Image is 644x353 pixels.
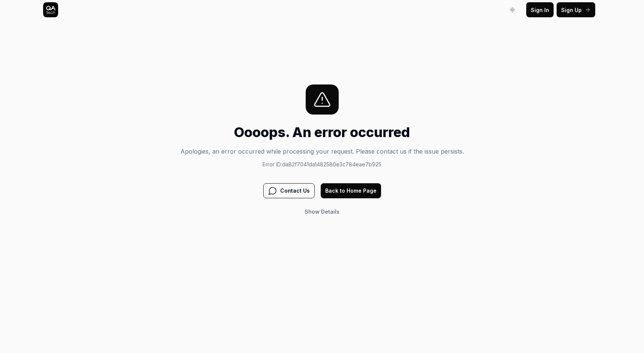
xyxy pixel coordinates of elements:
p: Error ID: da82f7041da1482580e3c784eae7b925 [180,160,464,168]
span: Sign Up [561,6,582,14]
p: Apologies, an error occurred while processing your request. Please contact us if the issue persists. [180,147,464,156]
button: Show Details [300,204,344,219]
button: Contact Us [263,183,315,198]
h1: Oooops. An error occurred [180,122,464,142]
span: Details [321,208,339,215]
button: Sign In [526,2,554,17]
button: Back to Home Page [321,183,381,198]
span: Sign In [531,6,549,14]
span: Show [305,208,320,215]
button: Sign Up [557,2,595,17]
